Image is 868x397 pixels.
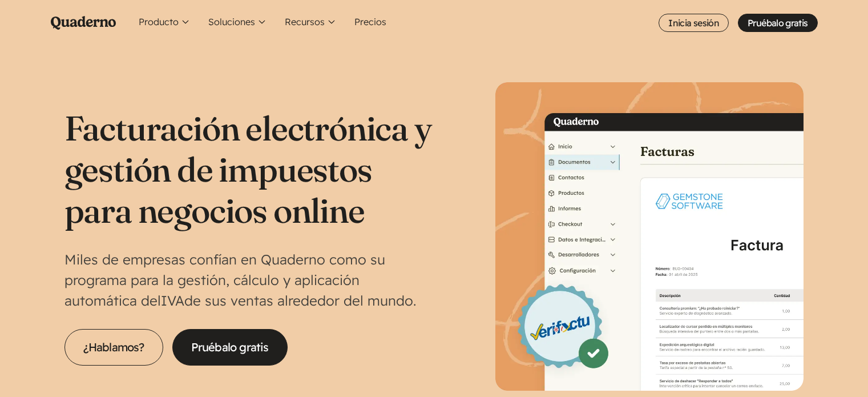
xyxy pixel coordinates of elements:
abbr: Impuesto sobre el Valor Añadido [161,292,184,309]
a: Pruébalo gratis [172,329,288,366]
img: Interfaz de Quaderno mostrando la página Factura con el distintivo Verifactu [495,82,804,391]
a: ¿Hablamos? [64,329,163,366]
h1: Facturación electrónica y gestión de impuestos para negocios online [64,107,434,231]
p: Miles de empresas confían en Quaderno como su programa para la gestión, cálculo y aplicación auto... [64,249,434,311]
a: Pruébalo gratis [738,14,817,32]
a: Inicia sesión [659,14,729,32]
